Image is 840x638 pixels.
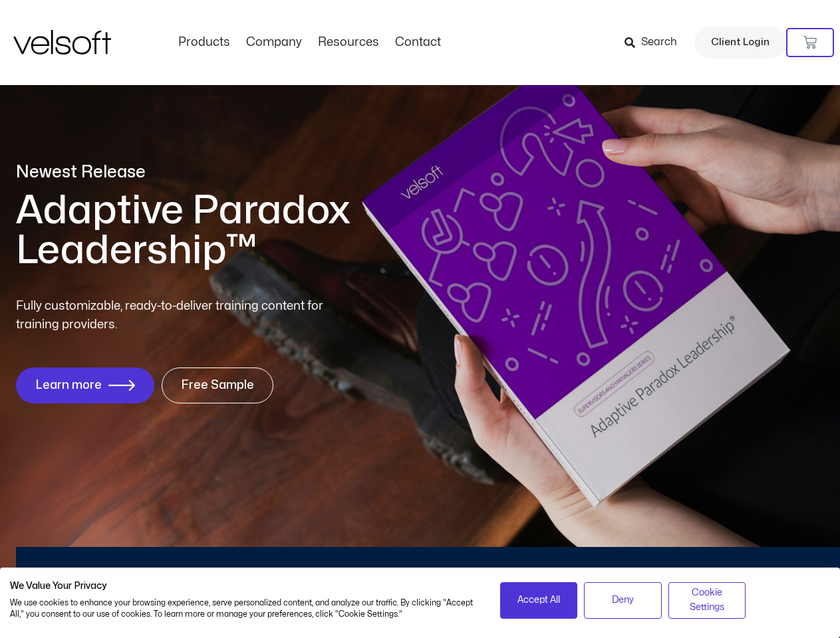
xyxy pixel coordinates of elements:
[612,593,634,607] span: Deny
[387,35,449,50] a: ContactMenu Toggle
[16,368,154,403] a: Learn more
[13,30,111,54] img: Velsoft Training Materials
[35,379,102,392] span: Learn more
[16,297,347,334] p: Fully customizable, ready-to-deliver training content for training providers.
[671,609,833,638] iframe: chat widget
[517,593,560,607] span: Accept All
[181,379,254,392] span: Free Sample
[668,582,746,619] button: Adjust cookie preferences
[10,597,480,620] p: We use cookies to enhance your browsing experience, serve personalized content, and analyze our t...
[584,582,662,619] button: Deny all cookies
[170,35,449,50] nav: Menu
[641,34,677,51] span: Search
[170,35,238,50] a: ProductsMenu Toggle
[10,580,480,592] h2: We Value Your Privacy
[162,368,273,403] a: Free Sample
[238,35,310,50] a: CompanyMenu Toggle
[694,27,786,58] a: Client Login
[711,34,770,51] span: Client Login
[677,585,738,615] span: Cookie Settings
[310,35,387,50] a: ResourcesMenu Toggle
[625,31,686,54] a: Search
[16,191,501,270] h1: Adaptive Paradox Leadership™
[500,582,578,619] button: Accept all cookies
[16,161,501,184] p: Newest Release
